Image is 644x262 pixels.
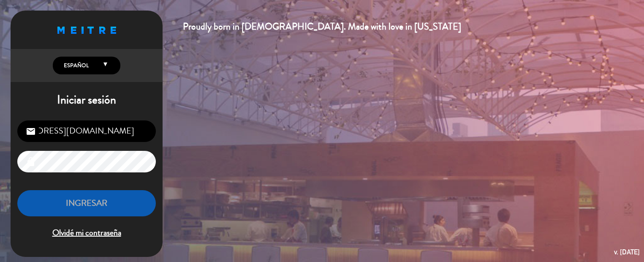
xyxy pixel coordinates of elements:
[62,61,89,70] span: Español
[17,190,156,217] button: INGRESAR
[17,226,156,240] span: Olvidé mi contraseña
[17,120,156,142] input: Correo Electrónico
[614,246,640,258] div: v. [DATE]
[26,126,36,136] i: email
[11,93,163,107] h1: Iniciar sesión
[26,157,36,167] i: lock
